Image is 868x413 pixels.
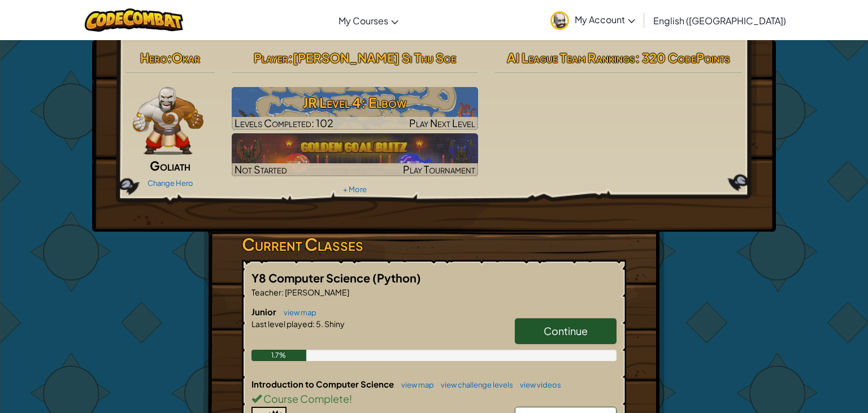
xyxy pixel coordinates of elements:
[323,319,345,329] span: Shiny
[545,2,641,38] a: My Account
[232,90,479,115] h3: JR Level 4: Elbow
[343,185,367,194] a: + More
[251,271,372,285] span: Y8 Computer Science
[232,133,479,176] a: Not StartedPlay Tournament
[242,232,626,257] h3: Current Classes
[140,50,167,66] span: Hero
[333,5,404,36] a: My Courses
[514,380,561,389] a: view videos
[396,380,434,389] a: view map
[544,324,588,337] span: Continue
[550,11,569,30] img: avatar
[232,87,479,130] img: JR Level 4: Elbow
[85,8,184,32] img: CodeCombat logo
[338,15,388,27] span: My Courses
[288,50,293,66] span: :
[403,163,475,176] span: Play Tournament
[648,5,792,36] a: English ([GEOGRAPHIC_DATA])
[232,133,479,176] img: Golden Goal
[235,116,333,129] span: Levels Completed: 102
[254,50,288,66] span: Player
[575,14,635,25] span: My Account
[147,179,193,188] a: Change Hero
[251,287,281,297] span: Teacher
[349,392,352,405] span: !
[313,319,315,329] span: :
[251,306,278,317] span: Junior
[167,50,172,66] span: :
[150,158,190,173] span: Goliath
[653,15,786,27] span: English ([GEOGRAPHIC_DATA])
[507,50,635,66] span: AI League Team Rankings
[251,350,306,361] div: 1.7%
[251,319,313,329] span: Last level played
[315,319,323,329] span: 5.
[409,116,475,129] span: Play Next Level
[235,163,287,176] span: Not Started
[435,380,513,389] a: view challenge levels
[172,50,200,66] span: Okar
[133,87,203,155] img: goliath-pose.png
[278,308,316,317] a: view map
[262,392,349,405] span: Course Complete
[232,87,479,130] a: Play Next Level
[284,287,349,297] span: [PERSON_NAME]
[635,50,730,66] span: : 320 CodePoints
[372,271,421,285] span: (Python)
[281,287,284,297] span: :
[293,50,456,66] span: [PERSON_NAME] Si Thu Soe
[251,379,396,389] span: Introduction to Computer Science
